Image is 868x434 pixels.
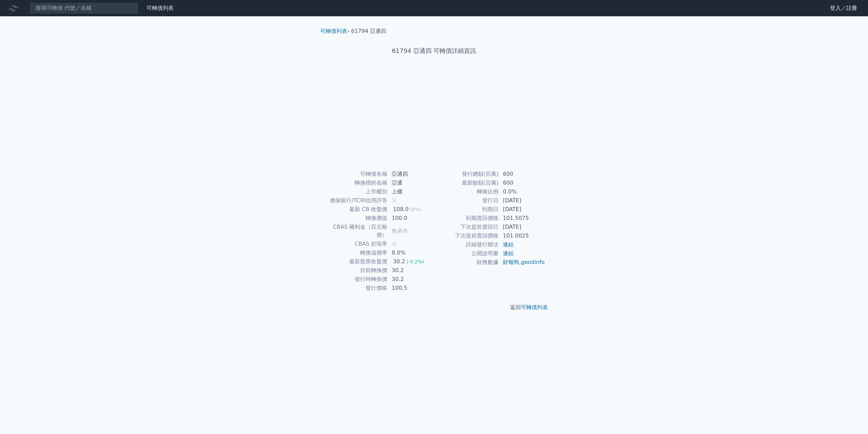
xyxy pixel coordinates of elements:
[315,303,553,312] p: 返回
[392,258,407,266] div: 30.2
[146,5,174,11] a: 可轉債列表
[351,27,387,35] li: 61794 亞通四
[521,304,548,310] a: 可轉債列表
[388,170,434,178] td: 亞通四
[323,248,388,257] td: 轉換溢價率
[434,231,499,240] td: 下次提前賣回價格
[499,196,545,205] td: [DATE]
[323,214,388,223] td: 轉換價值
[434,240,499,249] td: 詳細發行辦法
[499,187,545,196] td: 0.0%
[407,259,424,264] span: (-0.2%)
[323,284,388,293] td: 發行價格
[392,197,397,204] span: 無
[434,187,499,196] td: 轉換比例
[323,205,388,214] td: 最新 CB 收盤價
[434,223,499,231] td: 下次提前賣回日
[323,240,388,248] td: CBAS 折現率
[499,214,545,223] td: 101.5075
[434,178,499,187] td: 最新餘額(百萬)
[323,266,388,275] td: 目前轉換價
[434,258,499,267] td: 財務數據
[499,205,545,214] td: [DATE]
[434,249,499,258] td: 公開說明書
[388,178,434,187] td: 亞通
[323,257,388,266] td: 最新股票收盤價
[499,231,545,240] td: 101.0025
[388,275,434,284] td: 30.2
[392,241,397,247] span: 無
[410,207,421,212] span: (0%)
[499,258,545,267] td: ,
[323,170,388,178] td: 可轉債名稱
[434,214,499,223] td: 到期賣回價格
[434,170,499,178] td: 發行總額(百萬)
[388,284,434,293] td: 100.5
[323,196,388,205] td: 擔保銀行/TCRI信用評等
[392,228,408,234] span: 無承作
[320,27,349,35] li: ›
[388,266,434,275] td: 30.2
[503,250,514,257] a: 連結
[388,187,434,196] td: 上櫃
[503,259,519,265] a: 財報狗
[392,205,410,213] div: 108.0
[323,223,388,240] td: CBAS 權利金（百元報價）
[434,205,499,214] td: 到期日
[825,3,863,14] a: 登入／註冊
[499,170,545,178] td: 600
[499,178,545,187] td: 600
[30,2,138,14] input: 搜尋可轉債 代號／名稱
[323,187,388,196] td: 上市櫃別
[320,28,347,34] a: 可轉債列表
[388,248,434,257] td: 8.0%
[521,259,545,265] a: goodinfo
[323,178,388,187] td: 轉換標的名稱
[315,46,553,56] h1: 61794 亞通四 可轉債詳細資訊
[323,275,388,284] td: 發行時轉換價
[388,214,434,223] td: 100.0
[503,241,514,248] a: 連結
[499,223,545,231] td: [DATE]
[434,196,499,205] td: 發行日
